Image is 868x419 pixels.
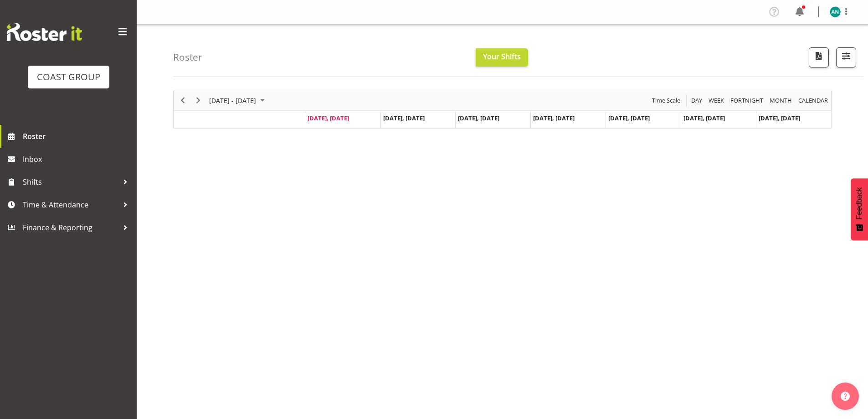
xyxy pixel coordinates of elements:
[797,95,830,106] button: Month
[533,114,575,122] span: [DATE], [DATE]
[208,95,257,106] span: [DATE] - [DATE]
[173,52,202,62] h4: Roster
[855,187,863,219] span: Feedback
[458,114,499,122] span: [DATE], [DATE]
[729,95,765,106] button: Fortnight
[37,70,100,84] div: COAST GROUP
[690,95,704,106] button: Timeline Day
[683,114,725,122] span: [DATE], [DATE]
[192,95,205,106] button: Next
[7,23,82,41] img: Rosterit website logo
[797,95,829,106] span: calendar
[608,114,650,122] span: [DATE], [DATE]
[690,95,703,106] span: Day
[23,152,132,166] span: Inbox
[208,95,269,106] button: September 2025
[768,95,794,106] button: Timeline Month
[651,95,682,106] button: Time Scale
[651,95,681,106] span: Time Scale
[383,114,425,122] span: [DATE], [DATE]
[23,221,118,234] span: Finance & Reporting
[708,95,725,106] span: Week
[809,47,829,67] button: Download a PDF of the roster according to the set date range.
[173,91,832,129] div: Timeline Week of September 22, 2025
[729,95,764,106] span: Fortnight
[483,52,521,62] span: Your Shifts
[830,6,841,17] img: andreana-norris9931.jpg
[476,48,528,67] button: Your Shifts
[206,91,270,110] div: September 22 - 28, 2025
[23,175,118,189] span: Shifts
[177,95,189,106] button: Previous
[308,114,349,122] span: [DATE], [DATE]
[769,95,793,106] span: Month
[190,91,206,110] div: next period
[23,198,118,212] span: Time & Attendance
[841,392,850,401] img: help-xxl-2.png
[759,114,800,122] span: [DATE], [DATE]
[175,91,190,110] div: previous period
[836,47,856,67] button: Filter Shifts
[23,129,132,143] span: Roster
[851,178,868,240] button: Feedback - Show survey
[707,95,726,106] button: Timeline Week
